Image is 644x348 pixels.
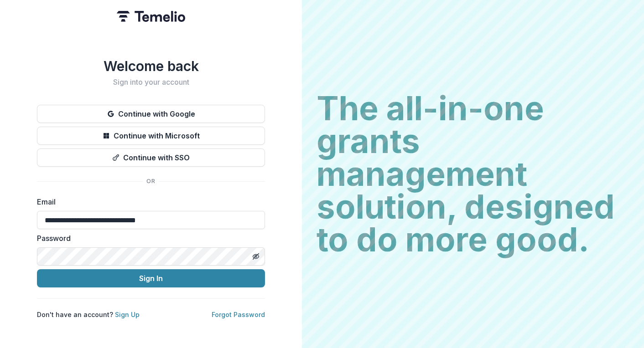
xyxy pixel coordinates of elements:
button: Toggle password visibility [249,249,263,264]
h2: Sign into your account [37,78,265,87]
button: Continue with Microsoft [37,127,265,145]
p: Don't have an account? [37,310,140,319]
img: Temelio [117,11,185,22]
a: Forgot Password [212,311,265,318]
h1: Welcome back [37,58,265,74]
a: Sign Up [115,311,140,318]
button: Continue with Google [37,105,265,123]
label: Password [37,233,260,244]
button: Continue with SSO [37,148,265,167]
button: Sign In [37,269,265,287]
label: Email [37,196,260,207]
